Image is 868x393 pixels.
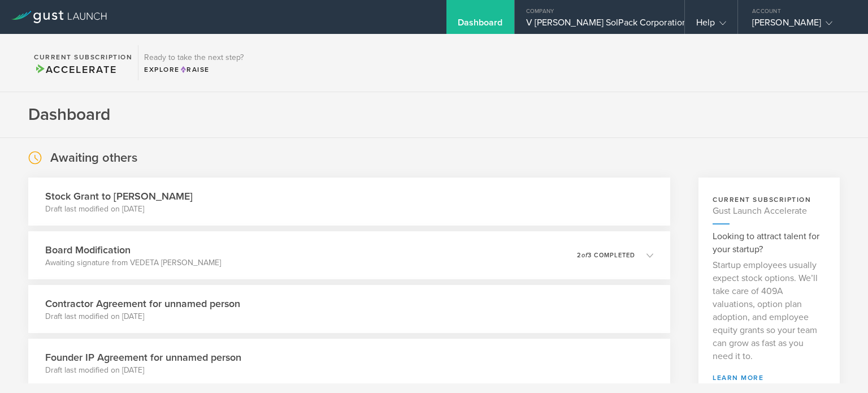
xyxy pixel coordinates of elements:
h2: Current Subscription [34,54,132,61]
p: Draft last modified on [DATE] [45,204,193,215]
h3: Ready to take the next step? [144,54,244,62]
div: Help [696,17,726,34]
div: V [PERSON_NAME] SolPack Corporation [526,17,673,34]
em: of [581,252,588,259]
p: Draft last modified on [DATE] [45,311,240,322]
div: [PERSON_NAME] [752,17,848,34]
p: Awaiting signature from VEDETA [PERSON_NAME] [45,257,221,269]
div: Explore [144,64,244,75]
h3: Looking to attract talent for your startup? [713,230,826,256]
h2: Awaiting others [50,150,137,166]
h3: Stock Grant to [PERSON_NAME] [45,189,193,204]
div: Dashboard [458,17,503,34]
p: 2 3 completed [577,252,635,258]
div: Ready to take the next step?ExploreRaise [138,45,249,80]
p: Startup employees usually expect stock options. We’ll take care of 409A valuations, option plan a... [713,259,826,363]
a: learn more [713,374,826,381]
h3: current subscription [713,195,826,205]
h4: Gust Launch Accelerate [713,205,826,218]
span: Raise [180,66,210,74]
h3: Contractor Agreement for unnamed person [45,296,240,311]
h3: Board Modification [45,243,221,257]
span: Accelerate [34,63,116,76]
h3: Founder IP Agreement for unnamed person [45,350,241,365]
p: Draft last modified on [DATE] [45,365,241,376]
